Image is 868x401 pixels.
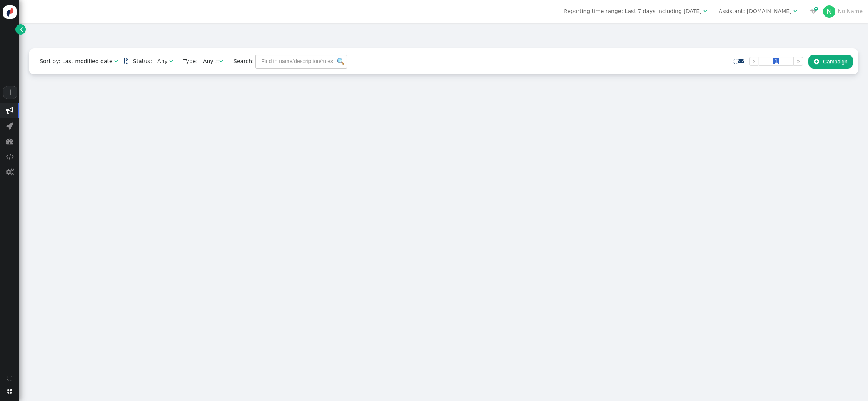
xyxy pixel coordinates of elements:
[255,55,347,69] input: Find in name/description/rules
[114,58,118,64] span: 
[178,57,198,65] span: Type:
[20,25,23,33] span: 
[719,7,792,15] div: Assistant: [DOMAIN_NAME]
[7,389,12,394] span: 
[3,86,17,99] a: +
[749,57,759,66] a: «
[123,58,128,64] a: 
[228,58,254,64] span: Search:
[337,58,344,65] img: icon_search.png
[703,8,707,14] span: 
[823,5,835,18] div: N
[738,58,744,64] a: 
[219,58,223,64] span: 
[157,57,168,65] div: Any
[793,8,797,14] span: 
[6,153,14,160] span: 
[564,8,701,14] span: Reporting time range: Last 7 days including [DATE]
[793,57,803,66] a: »
[773,58,779,64] span: 1
[808,55,853,69] button: Campaign
[3,5,17,19] img: logo-icon.svg
[169,58,173,64] span: 
[6,137,13,145] span: 
[15,24,26,35] a: 
[6,168,14,176] span: 
[128,57,152,65] span: Status:
[203,57,213,65] div: Any
[814,58,819,65] span: 
[6,122,13,130] span: 
[823,8,863,14] a: NNo Name
[810,8,816,14] span: 
[6,107,13,114] span: 
[123,58,128,64] span: Sorted in descending order
[215,60,219,64] img: loading.gif
[738,58,744,64] span: 
[40,57,112,65] div: Sort by: Last modified date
